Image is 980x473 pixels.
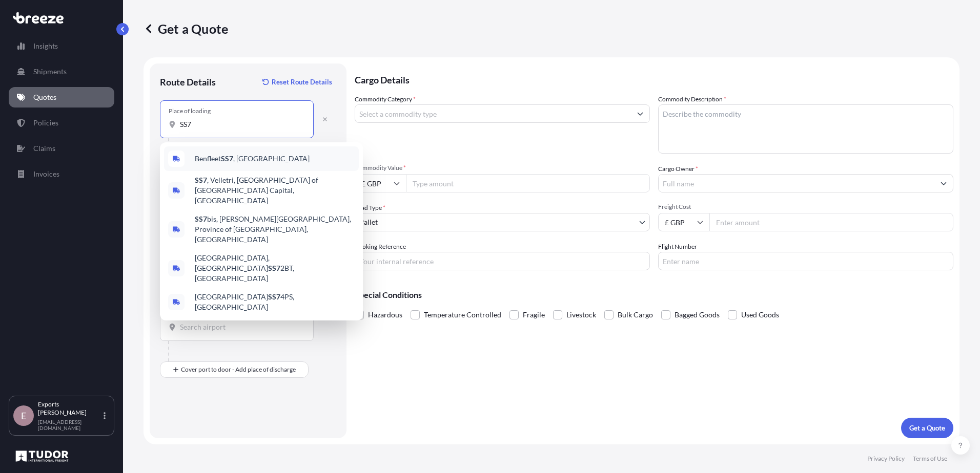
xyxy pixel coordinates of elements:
p: Insights [33,41,58,51]
p: Exports [PERSON_NAME] [38,400,101,417]
p: Quotes [33,92,56,102]
p: Privacy Policy [867,455,905,463]
span: [GEOGRAPHIC_DATA] 4PS, [GEOGRAPHIC_DATA] [195,292,355,312]
label: Commodity Category [355,94,416,104]
input: Enter name [658,252,953,270]
b: SS7 [195,176,207,184]
label: Commodity Description [658,94,726,104]
span: Hazardous [368,307,402,322]
span: Pallet [359,217,378,227]
input: Select a commodity type [355,104,631,123]
span: bis, [PERSON_NAME][GEOGRAPHIC_DATA], Province of [GEOGRAPHIC_DATA], [GEOGRAPHIC_DATA] [195,214,355,245]
b: SS7 [268,264,280,272]
span: Load Type [355,203,385,213]
button: Show suggestions [934,174,953,192]
p: Get a Quote [909,423,945,433]
span: Used Goods [741,307,779,322]
span: Cover port to door - Add place of discharge [181,364,296,375]
p: Policies [33,118,58,128]
button: Show suggestions [631,104,649,123]
span: Commodity Value [355,164,650,172]
input: Destination [180,322,301,332]
p: Terms of Use [913,455,947,463]
input: Enter amount [709,213,953,231]
div: Show suggestions [160,142,363,320]
p: Invoices [33,169,59,179]
span: Livestock [566,307,596,322]
span: E [21,411,26,421]
span: Benfleet , [GEOGRAPHIC_DATA] [195,154,310,164]
span: Bagged Goods [675,307,720,322]
p: Get a Quote [144,20,228,37]
input: Your internal reference [355,252,650,270]
span: Fragile [523,307,545,322]
span: Temperature Controlled [424,307,501,322]
span: Bulk Cargo [618,307,653,322]
p: Claims [33,143,55,154]
input: Place of loading [180,119,301,130]
input: Type amount [406,174,650,192]
b: SS7 [221,154,233,163]
input: Full name [659,174,934,192]
b: SS7 [195,214,207,223]
p: Cargo Details [355,63,953,94]
p: Route Details [160,76,216,88]
span: [GEOGRAPHIC_DATA], [GEOGRAPHIC_DATA] 2BT, [GEOGRAPHIC_DATA] [195,253,355,284]
b: SS7 [268,292,280,301]
p: Reset Route Details [272,77,332,87]
span: , Velletri, [GEOGRAPHIC_DATA] of [GEOGRAPHIC_DATA] Capital, [GEOGRAPHIC_DATA] [195,175,355,206]
label: Booking Reference [355,242,406,252]
label: Flight Number [658,242,697,252]
p: Shipments [33,67,67,77]
img: organization-logo [13,448,71,464]
p: [EMAIL_ADDRESS][DOMAIN_NAME] [38,419,101,431]
label: Cargo Owner [658,164,698,174]
div: Place of loading [169,107,211,115]
p: Special Conditions [355,291,953,299]
span: Freight Cost [658,203,953,211]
